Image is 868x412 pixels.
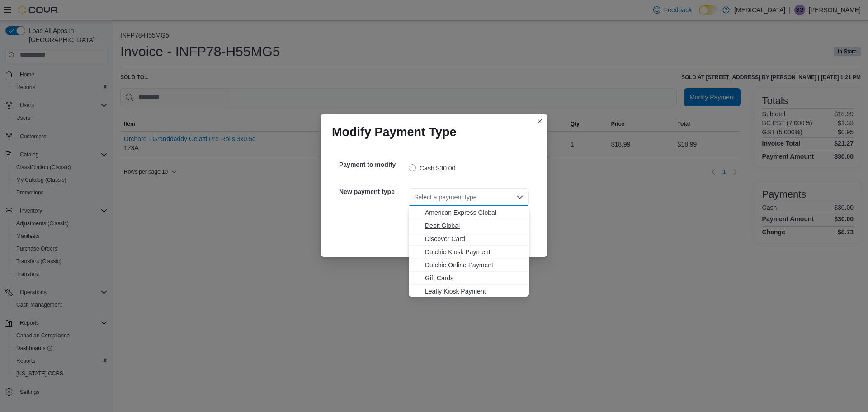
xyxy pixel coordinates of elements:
[425,234,524,243] span: Discover Card
[516,194,524,201] button: Close list of options
[534,116,545,127] button: Closes this modal window
[425,260,524,270] span: Dutchie Online Payment
[409,206,529,364] div: Choose from the following options
[409,232,529,246] button: Discover Card
[409,285,529,298] button: Leafly Kiosk Payment
[409,272,529,285] button: Gift Cards
[409,259,529,272] button: Dutchie Online Payment
[425,221,524,230] span: Debit Global
[409,219,529,232] button: Debit Global
[425,247,524,256] span: Dutchie Kiosk Payment
[409,163,455,174] label: Cash $30.00
[425,287,524,296] span: Leafly Kiosk Payment
[339,183,407,201] h5: New payment type
[425,274,524,283] span: Gift Cards
[425,208,524,217] span: American Express Global
[409,206,529,219] button: American Express Global
[414,192,415,203] input: Accessible screen reader label
[409,246,529,259] button: Dutchie Kiosk Payment
[339,156,407,174] h5: Payment to modify
[332,125,457,139] h1: Modify Payment Type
